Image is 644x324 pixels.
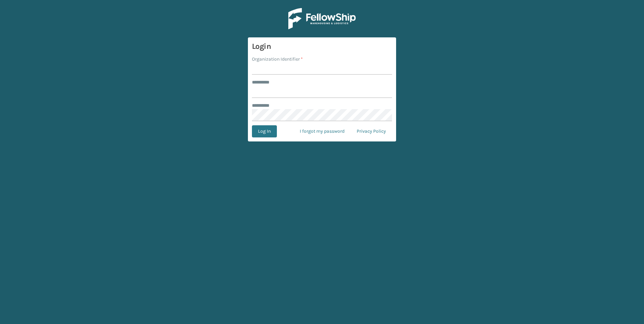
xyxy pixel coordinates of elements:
[252,41,392,52] h3: Login
[252,56,303,63] label: Organization Identifier
[252,125,277,137] button: Log In
[288,8,356,29] img: Logo
[294,125,351,137] a: I forgot my password
[351,125,392,137] a: Privacy Policy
